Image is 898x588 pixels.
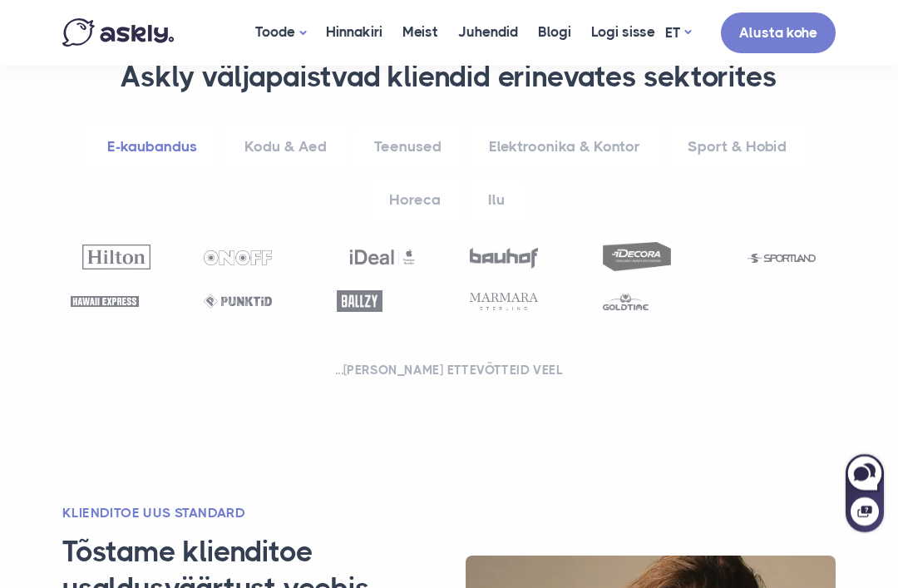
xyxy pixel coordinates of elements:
h2: ...[PERSON_NAME] ettevõtteid veel [62,362,836,378]
img: Ideal [348,244,417,270]
img: Ballzy [337,290,382,313]
h3: Askly väljapaistvad kliendid erinevates sektorites [62,59,836,95]
a: Elektroonika & Kontor [467,124,662,170]
a: Sport & Hobid [666,124,808,170]
a: Alusta kohe [721,12,836,53]
a: Horeca [368,177,462,223]
iframe: Askly chat [844,451,886,534]
a: Kodu & Aed [223,124,348,170]
img: Askly [62,18,174,47]
img: Bauhof [470,248,538,269]
img: Sportland [748,254,816,263]
img: Marmara Sterling [470,293,538,310]
a: Teenused [353,124,463,170]
a: Ilu [466,177,526,223]
a: E-kaubandus [86,124,219,170]
img: Hilton [82,245,150,270]
img: Goldtime [603,292,649,310]
a: ET [665,21,691,45]
img: OnOff [204,250,272,265]
img: Hawaii Express [71,296,139,307]
img: Punktid [204,294,272,309]
h2: KLIENDITOE UUS STANDARD [62,504,365,522]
